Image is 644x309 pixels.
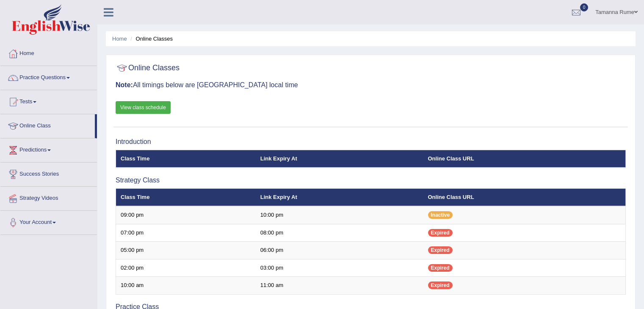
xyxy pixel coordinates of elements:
[423,150,626,168] th: Online Class URL
[116,62,180,74] h2: Online Classes
[116,177,626,184] h3: Strategy Class
[116,138,626,146] h3: Introduction
[0,211,97,232] a: Your Account
[0,138,97,160] a: Predictions
[116,277,256,295] td: 10:00 am
[116,242,256,259] td: 05:00 pm
[128,35,173,43] li: Online Classes
[116,81,626,89] h3: All timings below are [GEOGRAPHIC_DATA] local time
[116,101,171,114] a: View class schedule
[0,66,97,87] a: Practice Questions
[428,246,453,254] span: Expired
[256,150,423,168] th: Link Expiry At
[428,264,453,272] span: Expired
[112,36,127,42] a: Home
[256,224,423,242] td: 08:00 pm
[428,229,453,237] span: Expired
[423,188,626,206] th: Online Class URL
[116,188,256,206] th: Class Time
[256,277,423,295] td: 11:00 am
[256,206,423,224] td: 10:00 pm
[0,187,97,208] a: Strategy Videos
[0,90,97,111] a: Tests
[580,3,589,11] span: 0
[0,163,97,184] a: Success Stories
[116,224,256,242] td: 07:00 pm
[428,211,453,219] span: Inactive
[0,114,95,135] a: Online Class
[256,242,423,259] td: 06:00 pm
[256,188,423,206] th: Link Expiry At
[116,259,256,277] td: 02:00 pm
[116,206,256,224] td: 09:00 pm
[256,259,423,277] td: 03:00 pm
[116,150,256,168] th: Class Time
[0,42,97,63] a: Home
[428,281,453,289] span: Expired
[116,81,133,88] b: Note:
